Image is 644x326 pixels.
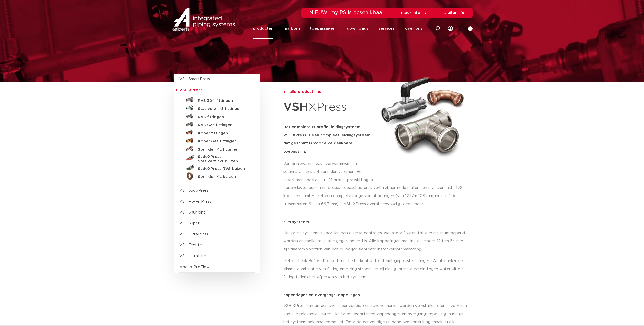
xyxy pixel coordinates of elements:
[401,11,420,15] span: meer info
[283,293,470,297] p: appendages en overgangskoppelingen
[179,96,255,104] a: RVS 304 fittingen
[179,210,205,214] a: VSH Shurjoint
[283,97,375,117] h1: XPress
[283,184,470,208] p: appendages, buizen en pressgereedschap en is verkrijgbaar in de materialen staalverzinkt, RVS, ko...
[198,115,248,119] h5: RVS fittingen
[444,11,465,15] a: sluiten
[198,99,248,103] h5: RVS 304 fittingen
[179,164,255,172] a: SudoXPress RVS buizen
[448,18,453,39] div: my IPS
[283,123,375,156] h5: Het complete M-profiel leidingsysteem VSH XPress is een compleet leidingsysteem dat geschikt is v...
[198,175,248,179] h5: Sprinkler ML buizen
[179,243,202,247] a: VSH Tectite
[179,120,255,128] a: RVS Gas fittingen
[378,18,395,39] a: services
[198,167,248,171] h5: SudoXPress RVS buizen
[179,88,202,92] span: VSH XPress
[444,11,457,15] span: sluiten
[309,10,385,15] span: NIEUW: myIPS is beschikbaar
[198,155,248,164] h5: SudoXPress Staalverzinkt buizen
[179,104,255,112] a: Staalverzinkt fittingen
[198,131,248,136] h5: Koper fittingen
[347,18,368,39] a: downloads
[179,172,255,180] a: Sprinkler ML buizen
[283,257,470,281] p: Met de Leak Before Pressed-functie herkent u direct niet gepresste fittingen. Want dankzij de sli...
[310,18,337,39] a: toepassingen
[198,139,248,144] h5: Koper Gas fittingen
[179,265,210,269] a: Apollo ProFlow
[179,232,208,236] a: VSH UltraPress
[283,101,308,113] strong: VSH
[179,128,255,136] a: Koper fittingen
[253,18,422,39] nav: Menu
[405,18,422,39] a: over ons
[179,153,255,164] a: SudoXPress Staalverzinkt buizen
[179,200,211,203] a: VSH PowerPress
[284,18,300,39] a: markten
[283,89,375,95] a: alle productlijnen
[179,112,255,120] a: RVS fittingen
[198,147,248,152] h5: Sprinkler ML fittingen
[287,90,324,94] span: alle productlijnen
[283,90,285,94] img: chevron-right.svg
[179,136,255,144] a: Koper Gas fittingen
[283,229,470,253] p: Het press-systeem is voorzien van diverse controles, waardoor fouten tot een minimum beperkt word...
[283,220,470,224] p: slim systeem
[179,254,206,258] a: VSH UltraLine
[253,18,273,39] a: producten
[179,144,255,153] a: Sprinkler ML fittingen
[179,189,208,192] a: VSH SudoPress
[179,77,210,81] a: VSH SmartPress
[198,123,248,127] h5: RVS Gas fittingen
[283,160,375,184] p: Van drinkwater-, gas-, verwarmings- en solarinstallaties tot sprinklersystemen. Het assortiment b...
[198,107,248,111] h5: Staalverzinkt fittingen
[401,11,428,15] a: meer info
[179,221,200,225] a: VSH Super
